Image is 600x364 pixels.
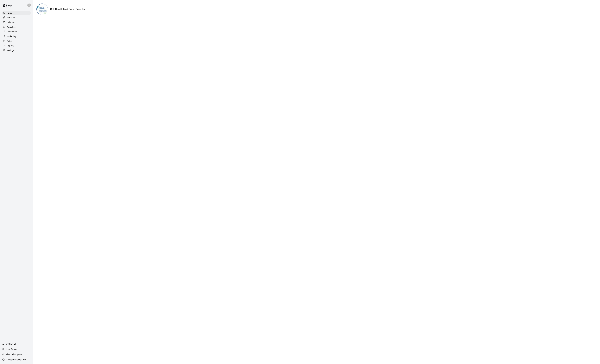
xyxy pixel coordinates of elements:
p: Reports [7,44,14,47]
p: Home [7,12,13,14]
p: Availability [7,26,17,28]
p: Copy public page link [6,358,26,361]
a: Retail [2,39,31,43]
a: Calendar [2,20,31,25]
a: Availability [2,25,31,29]
p: Calendar [7,21,15,24]
p: View public page [6,353,22,356]
a: Home [2,11,31,15]
a: Reports [2,44,31,48]
a: Services [2,15,31,20]
a: Marketing [2,34,31,39]
p: Contact Us [6,342,16,345]
p: Retail [7,40,12,43]
p: Services [7,16,15,19]
p: Customers [7,30,17,33]
p: Settings [7,49,14,52]
h6: CHI Health MultiSport Complex [50,7,85,11]
img: CHI Health MultiSport Complex logo [37,4,48,15]
p: Marketing [7,35,16,38]
p: Help Center [6,348,17,351]
a: Customers [2,30,31,34]
a: Settings [2,48,31,53]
